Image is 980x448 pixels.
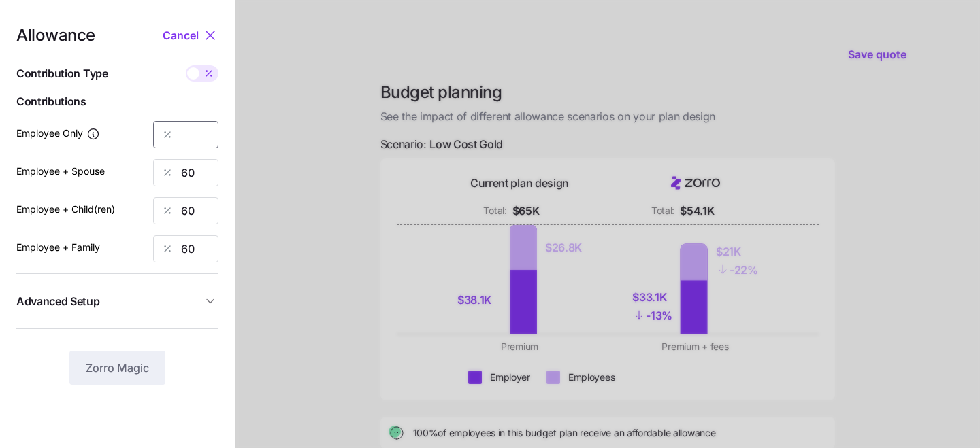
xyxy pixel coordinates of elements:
label: Employee + Child(ren) [16,202,115,217]
label: Employee + Spouse [16,164,105,179]
span: Cancel [163,27,199,44]
span: Allowance [16,27,95,44]
span: Contributions [16,93,218,110]
button: Cancel [163,27,202,44]
label: Employee Only [16,126,100,141]
span: Zorro Magic [86,360,149,376]
span: Contribution Type [16,65,108,82]
span: Advanced Setup [16,293,100,310]
label: Employee + Family [16,240,100,255]
button: Advanced Setup [16,285,218,318]
button: Zorro Magic [69,351,165,385]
